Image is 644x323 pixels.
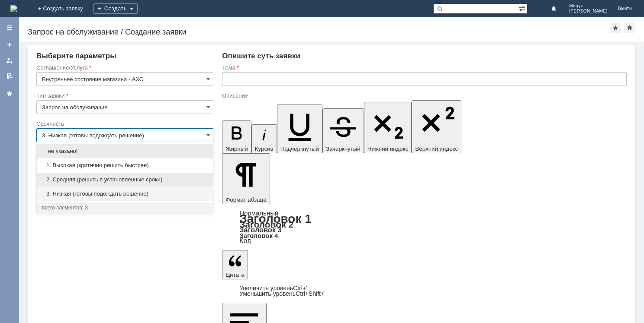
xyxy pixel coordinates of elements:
[42,162,208,169] span: 1. Высокая (критично решить быстрее)
[222,120,251,153] button: Жирный
[518,4,527,12] span: Расширенный поиск
[28,28,610,36] div: Запрос на обслуживание / Создание заявки
[367,146,409,152] span: Нижний индекс
[415,146,458,152] span: Верхний индекс
[239,226,281,234] a: Заголовок 3
[239,290,325,297] a: Decrease
[251,124,277,153] button: Курсив
[225,146,248,152] span: Жирный
[42,148,208,155] span: [не указано]
[10,5,17,12] a: Перейти на домашнюю страницу
[222,65,625,70] div: Тема
[222,93,625,98] div: Описание
[412,100,461,153] button: Верхний индекс
[239,212,312,225] a: Заголовок 1
[3,38,16,52] a: Создать заявку
[569,3,608,9] span: Мицук
[277,104,322,153] button: Подчеркнутый
[42,190,208,197] span: 3. Низкая (готовы подождать решение)
[239,237,251,245] a: Код
[222,210,627,244] div: Формат абзаца
[280,146,319,152] span: Подчеркнутый
[222,285,627,297] div: Цитата
[239,285,307,291] a: Increase
[293,285,307,291] span: Ctrl+'
[222,52,300,60] span: Опишите суть заявки
[322,108,364,153] button: Зачеркнутый
[10,5,17,12] img: logo
[569,9,608,14] span: [PERSON_NAME]
[326,146,361,152] span: Зачеркнутый
[3,69,16,83] a: Мои согласования
[36,65,212,70] div: Соглашение/Услуга
[225,272,245,278] span: Цитата
[239,209,278,217] a: Нормальный
[225,196,266,203] span: Формат абзаца
[93,3,138,14] div: Создать
[610,22,621,33] div: Добавить в избранное
[36,52,116,60] span: Выберите параметры
[255,146,274,152] span: Курсив
[42,176,208,183] span: 2. Средняя (решить в установленные сроки)
[239,219,293,229] a: Заголовок 2
[625,22,635,33] div: Сделать домашней страницей
[36,121,212,127] div: Срочность
[239,232,278,239] a: Заголовок 4
[42,204,208,211] div: всего элементов: 3
[36,93,212,98] div: Тип заявки
[222,250,248,279] button: Цитата
[222,153,270,204] button: Формат абзаца
[3,54,16,67] a: Мои заявки
[296,290,325,297] span: Ctrl+Shift+'
[364,102,412,153] button: Нижний индекс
